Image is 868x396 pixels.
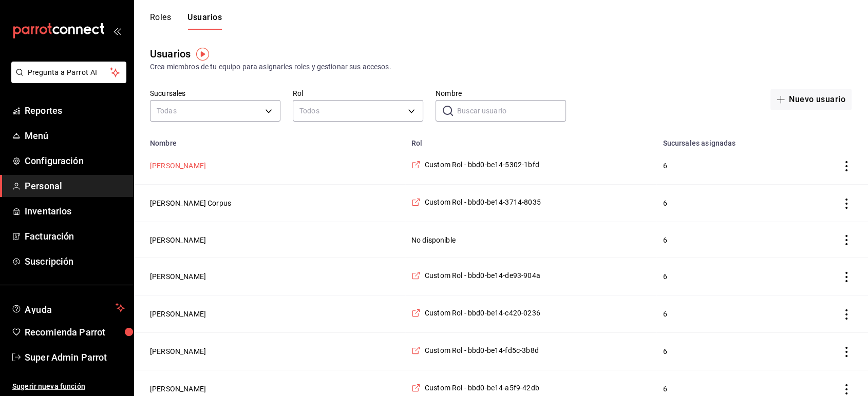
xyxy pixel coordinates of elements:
[28,67,110,78] span: Pregunta a Parrot AI
[663,346,789,357] span: 6
[25,325,125,339] span: Recomienda Parrot
[12,381,125,392] span: Sugerir nueva función
[25,179,125,193] span: Personal
[663,235,789,245] span: 6
[150,271,206,282] button: [PERSON_NAME]
[11,62,126,83] button: Pregunta a Parrot AI
[150,384,206,394] button: [PERSON_NAME]
[187,12,222,30] button: Usuarios
[841,272,852,282] button: actions
[150,100,280,122] div: Todas
[663,309,789,319] span: 6
[25,204,125,218] span: Inventarios
[150,161,206,171] button: [PERSON_NAME]
[656,133,801,147] th: Sucursales asignadas
[150,12,171,30] button: Roles
[113,27,121,35] button: open_drawer_menu
[25,104,125,117] span: Reportes
[841,309,852,320] button: actions
[663,271,789,282] span: 6
[663,198,789,208] span: 6
[293,90,423,97] label: Rol
[150,90,280,97] label: Sucursales
[663,384,789,394] span: 6
[293,100,423,122] div: Todos
[7,74,126,85] a: Pregunta a Parrot AI
[25,129,125,143] span: Menú
[841,235,852,245] button: actions
[25,154,125,168] span: Configuración
[770,89,852,110] button: Nuevo usuario
[25,302,111,314] span: Ayuda
[196,48,209,61] img: Tooltip marker
[134,133,405,147] th: Nombre
[411,345,539,355] a: Custom Rol - bbd0-be14-fd5c-3b8d
[425,383,539,393] span: Custom Rol - bbd0-be14-a5f9-42db
[411,197,541,207] a: Custom Rol - bbd0-be14-3714-8035
[150,235,206,245] button: [PERSON_NAME]
[457,101,566,121] input: Buscar usuario
[436,90,566,97] label: Nombre
[150,198,231,208] button: [PERSON_NAME] Corpus
[150,309,206,319] button: [PERSON_NAME]
[411,160,539,170] a: Custom Rol - bbd0-be14-5302-1bfd
[425,308,540,318] span: Custom Rol - bbd0-be14-c420-0236
[841,384,852,394] button: actions
[150,62,852,72] div: Crea miembros de tu equipo para asignarles roles y gestionar sus accesos.
[25,254,125,268] span: Suscripción
[405,222,657,258] td: No disponible
[150,46,191,62] div: Usuarios
[425,345,539,355] span: Custom Rol - bbd0-be14-fd5c-3b8d
[411,383,539,393] a: Custom Rol - bbd0-be14-a5f9-42db
[425,197,541,207] span: Custom Rol - bbd0-be14-3714-8035
[411,270,540,281] a: Custom Rol - bbd0-be14-de93-904a
[841,199,852,209] button: actions
[425,160,539,170] span: Custom Rol - bbd0-be14-5302-1bfd
[841,161,852,171] button: actions
[150,12,222,30] div: navigation tabs
[411,308,540,318] a: Custom Rol - bbd0-be14-c420-0236
[25,229,125,243] span: Facturación
[25,350,125,364] span: Super Admin Parrot
[150,346,206,357] button: [PERSON_NAME]
[405,133,657,147] th: Rol
[425,270,540,281] span: Custom Rol - bbd0-be14-de93-904a
[663,161,789,171] span: 6
[841,347,852,357] button: actions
